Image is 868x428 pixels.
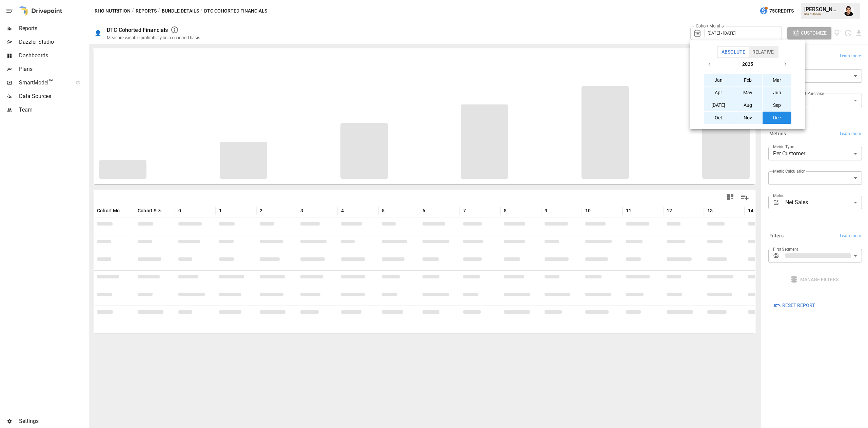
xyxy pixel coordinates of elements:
[763,112,792,124] button: Dec
[718,47,749,57] button: Absolute
[704,74,733,86] button: Jan
[704,86,733,99] button: Apr
[716,58,779,70] button: 2025
[704,99,733,111] button: [DATE]
[763,86,792,99] button: Jun
[763,74,792,86] button: Mar
[704,112,733,124] button: Oct
[763,99,792,111] button: Sep
[733,86,762,99] button: May
[733,112,762,124] button: Nov
[749,47,777,57] button: Relative
[733,74,762,86] button: Feb
[733,99,762,111] button: Aug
